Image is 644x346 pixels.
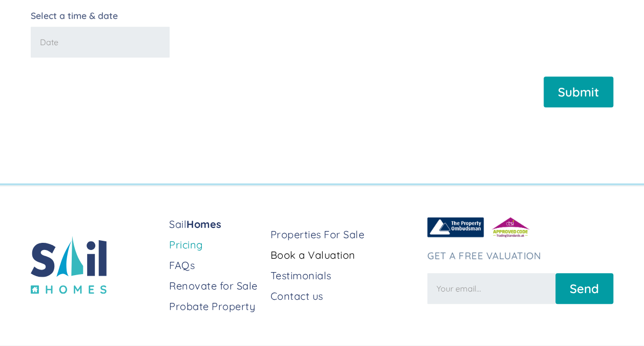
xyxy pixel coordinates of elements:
a: Contact us [271,289,419,303]
input: Date [31,27,170,57]
a: Properties For Sale [271,227,419,242]
h3: Get a free valuation [427,250,613,262]
a: Testimonials [271,268,419,283]
input: Send [555,273,613,304]
a: Pricing [169,238,262,252]
a: Book a Valuation [271,248,419,262]
a: Renovate for Sale [169,279,262,293]
a: SailHomes [169,217,262,232]
a: Probate Property [169,299,262,314]
label: Select a time & date [31,11,170,21]
img: sail home logo colored [31,236,107,294]
input: Submit [544,76,613,107]
strong: Homes [186,218,222,230]
a: FAQs [169,258,262,273]
form: Newsletter Form [427,268,613,304]
input: Your email... [427,273,555,304]
iframe: reCAPTCHA [207,11,363,51]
